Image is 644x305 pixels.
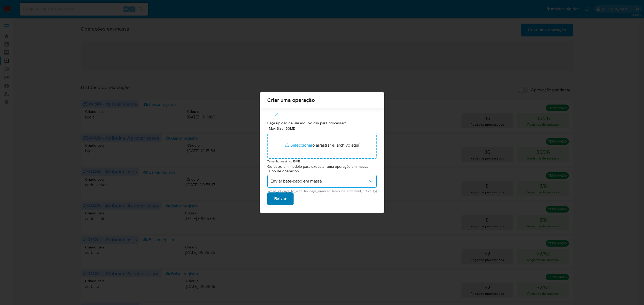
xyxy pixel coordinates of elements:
[267,159,300,163] small: Tamanho máximo: 15MB
[269,126,295,131] label: Max Size: 50MB
[268,190,378,192] span: (case_id, days_to_wait, holidays_enabled, template, comment, criticality)
[267,192,294,205] button: Baixar
[270,178,368,184] span: Enviar bate-papo em massa
[267,97,377,103] span: Criar uma operação
[274,193,287,205] span: Baixar
[267,121,377,126] p: Faça upload de um arquivo csv para processar:
[269,169,378,173] span: Tipo de operación
[267,175,377,188] button: Enviar bate-papo em massa
[267,164,377,169] p: Ou baixe um modelo para executar uma operação em massa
